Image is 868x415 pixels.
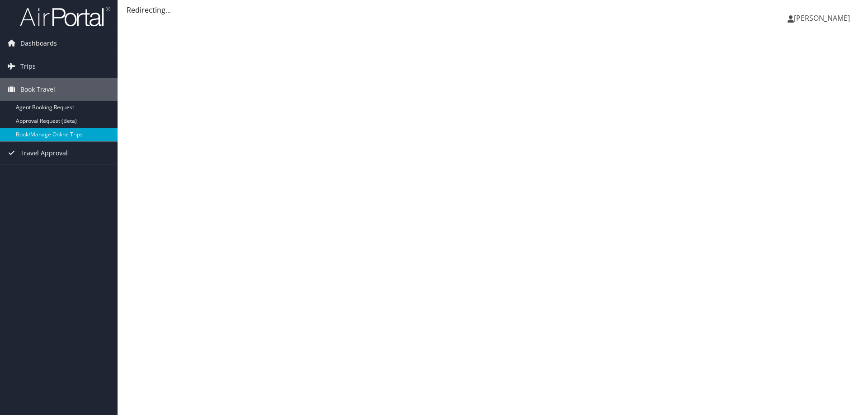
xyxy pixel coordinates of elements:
[20,6,110,27] img: airportal-logo.png
[20,55,36,78] span: Trips
[127,5,859,15] div: Redirecting...
[788,5,859,32] a: [PERSON_NAME]
[20,142,68,164] span: Travel Approval
[20,78,55,101] span: Book Travel
[794,13,850,23] span: [PERSON_NAME]
[20,32,57,55] span: Dashboards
